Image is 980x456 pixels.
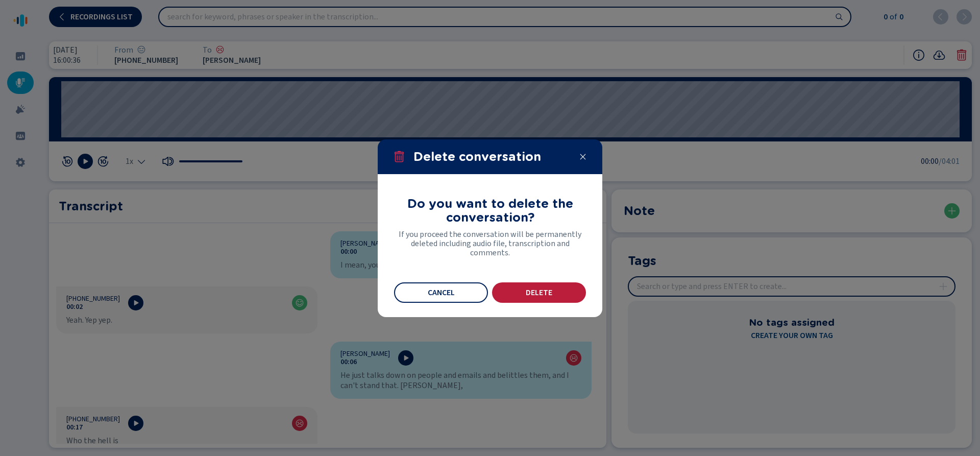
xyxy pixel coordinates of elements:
span: Cancel [428,289,455,297]
span: Delete [526,289,552,297]
h2: Delete conversation [413,148,571,166]
svg: close [579,153,587,161]
button: Cancel [394,282,488,303]
h2: Do you want to delete the conversation? [394,197,586,224]
button: Delete [492,282,586,303]
span: If you proceed the conversation will be permanently deleted including audio file, transcription a... [394,230,586,257]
